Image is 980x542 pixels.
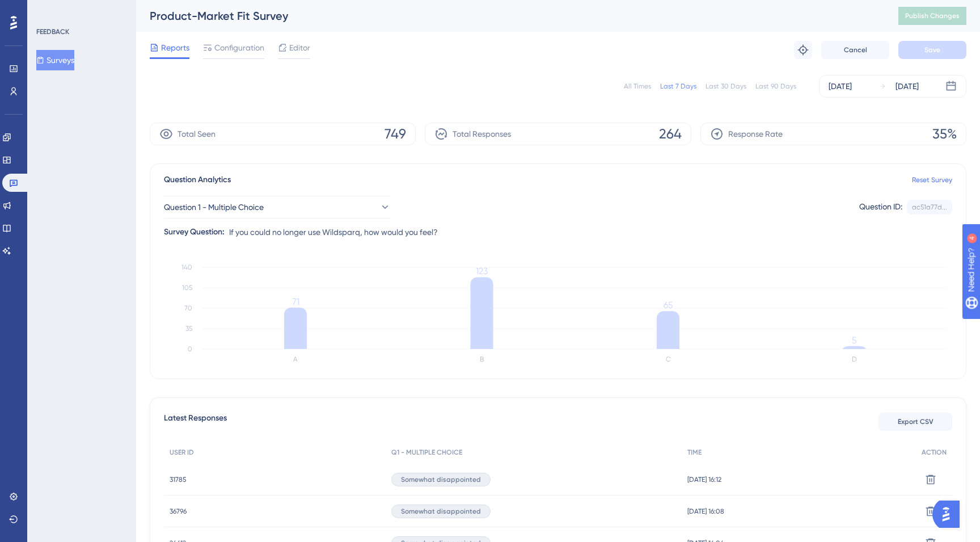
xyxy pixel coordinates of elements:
span: Need Help? [27,3,71,16]
span: Save [924,45,940,54]
button: Cancel [821,41,889,59]
tspan: 140 [181,263,192,271]
span: [DATE] 16:08 [687,507,724,516]
a: Reset Survey [912,175,952,184]
div: [DATE] [895,79,919,93]
span: Publish Changes [905,11,960,20]
div: All Times [624,82,651,91]
text: B [480,355,484,363]
text: C [666,355,671,363]
div: [DATE] [829,79,852,93]
button: Question 1 - Multiple Choice [164,196,391,219]
span: If you could no longer use Wildsparq, how would you feel? [229,225,438,239]
button: Save [898,41,966,59]
span: Somewhat disappointed [401,507,481,516]
span: Editor [289,41,310,54]
span: 35% [932,125,957,143]
span: ACTION [922,448,947,457]
tspan: 65 [664,300,673,310]
span: 749 [385,125,406,143]
div: ac51a77d... [912,203,947,212]
span: Response Rate [728,127,783,141]
tspan: 35 [185,325,192,333]
button: Surveys [36,50,74,70]
span: 264 [659,125,682,143]
span: Question 1 - Multiple Choice [164,200,264,214]
div: Last 7 Days [660,82,696,91]
iframe: UserGuiding AI Assistant Launcher [932,497,966,531]
span: [DATE] 16:12 [687,475,721,484]
span: 36796 [170,507,187,516]
div: Last 90 Days [755,82,796,91]
div: Last 30 Days [706,82,746,91]
span: Q1 - MULTIPLE CHOICE [391,448,462,457]
tspan: 70 [184,304,192,312]
span: Reports [161,41,189,54]
div: Product-Market Fit Survey [150,8,870,24]
span: Configuration [214,41,264,54]
span: 31785 [170,475,187,484]
div: Question ID: [859,200,902,215]
tspan: 123 [476,266,488,276]
span: Question Analytics [164,173,231,187]
div: Survey Question: [164,225,225,239]
span: Export CSV [898,417,933,426]
tspan: 105 [182,284,192,292]
span: Latest Responses [164,411,227,432]
button: Publish Changes [898,7,966,25]
span: Somewhat disappointed [401,475,481,484]
text: A [293,355,298,363]
span: TIME [687,448,702,457]
div: 4 [79,6,82,15]
span: USER ID [170,448,194,457]
div: FEEDBACK [36,27,69,36]
button: Export CSV [878,413,952,431]
span: Total Responses [453,127,511,141]
tspan: 5 [852,335,857,346]
text: D [852,355,857,363]
span: Total Seen [178,127,216,141]
tspan: 71 [292,296,299,307]
span: Cancel [844,45,867,54]
tspan: 0 [188,345,192,353]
